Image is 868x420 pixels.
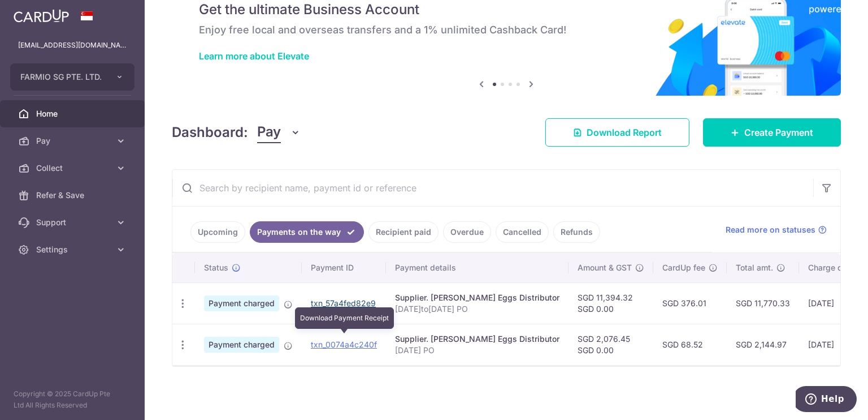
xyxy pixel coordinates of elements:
th: Payment details [386,253,568,282]
span: Create Payment [744,126,813,139]
a: Recipient paid [368,221,439,243]
p: [DATE] PO [395,345,559,356]
span: Charge date [808,262,854,273]
span: Payment charged [204,295,279,311]
a: Download Report [545,118,689,147]
td: SGD 2,144.97 [727,324,799,365]
span: FARMIO SG PTE. LTD. [20,71,104,83]
div: Download Payment Receipt [295,307,394,329]
a: Refunds [553,221,600,243]
span: Total amt. [736,262,773,273]
span: CardUp fee [662,262,705,273]
span: Home [36,108,111,119]
p: [DATE]to[DATE] PO [395,303,559,315]
span: Status [204,262,228,273]
div: Supplier. [PERSON_NAME] Eggs Distributor [395,292,559,303]
span: Amount & GST [578,262,632,273]
h4: Dashboard: [172,122,248,143]
a: Learn more about Elevate [199,50,309,62]
input: Search by recipient name, payment id or reference [172,170,813,206]
a: Payments on the way [250,221,364,243]
th: Payment ID [302,253,386,282]
button: Pay [257,122,301,143]
h5: Get the ultimate Business Account [199,1,814,19]
td: SGD 11,770.33 [727,282,799,324]
button: FARMIO SG PTE. LTD. [10,63,134,91]
span: Download Report [587,126,662,139]
img: CardUp [14,9,69,23]
td: SGD 11,394.32 SGD 0.00 [568,282,653,324]
a: Upcoming [190,221,245,243]
a: Create Payment [703,118,841,147]
div: Supplier. [PERSON_NAME] Eggs Distributor [395,333,559,345]
a: Cancelled [496,221,549,243]
h6: Enjoy free local and overseas transfers and a 1% unlimited Cashback Card! [199,23,814,37]
td: SGD 376.01 [653,282,727,324]
span: Payment charged [204,337,279,353]
a: Overdue [443,221,491,243]
td: SGD 68.52 [653,324,727,365]
span: Read more on statuses [726,224,815,235]
a: Read more on statuses [726,224,827,235]
span: Collect [36,162,111,174]
td: SGD 2,076.45 SGD 0.00 [568,324,653,365]
p: [EMAIL_ADDRESS][DOMAIN_NAME] [18,40,127,51]
span: Pay [36,135,111,147]
a: txn_57a4fed82e9 [311,298,376,308]
span: Support [36,217,111,228]
span: Pay [257,122,281,143]
span: Settings [36,244,111,255]
iframe: Opens a widget where you can find more information [796,386,857,414]
span: Refer & Save [36,190,111,201]
a: txn_0074a4c240f [311,340,377,349]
